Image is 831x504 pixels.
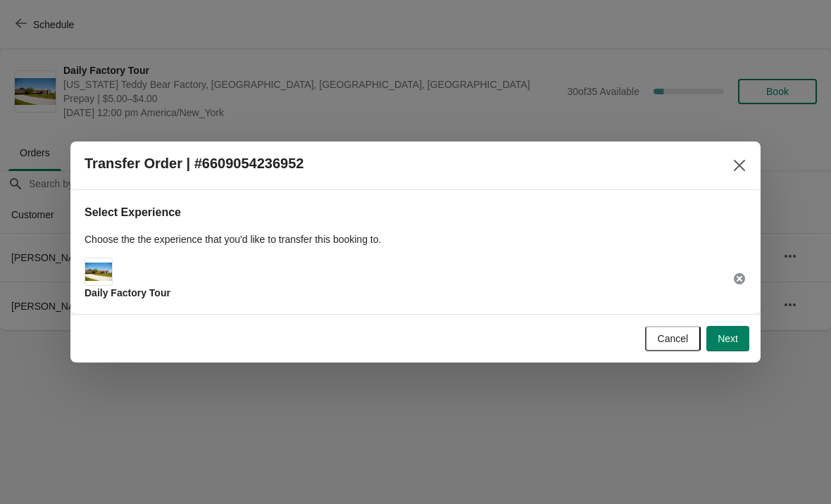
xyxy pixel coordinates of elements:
[727,153,752,178] button: Close
[85,232,746,246] p: Choose the the experience that you'd like to transfer this booking to.
[718,333,738,344] span: Next
[85,204,746,221] h2: Select Experience
[85,287,170,298] span: Daily Factory Tour
[658,333,689,344] span: Cancel
[645,326,701,351] button: Cancel
[706,326,749,351] button: Next
[85,263,112,280] img: Main Experience Image
[85,156,304,172] h2: Transfer Order | #6609054236952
